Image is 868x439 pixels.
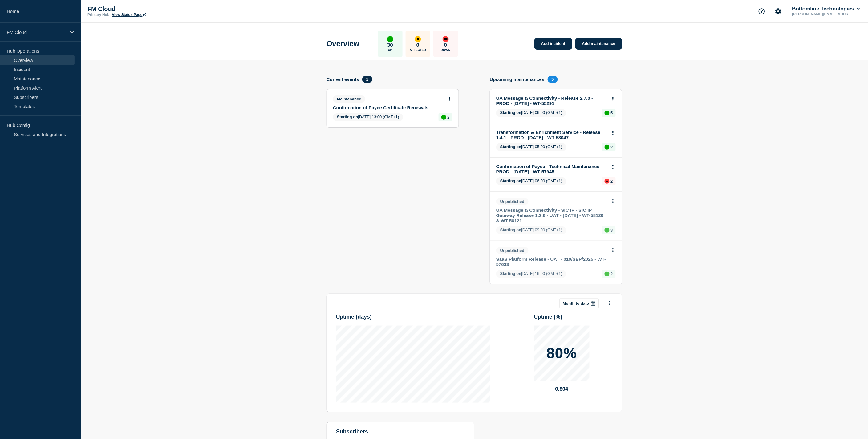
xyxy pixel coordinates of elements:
a: View Status Page [112,13,146,17]
span: Unpublished [496,198,529,205]
button: Month to date [559,299,599,308]
h4: Upcoming maintenances [490,77,545,82]
div: up [387,36,393,42]
p: 80% [546,346,577,361]
a: Transformation & Enrichment Service - Release 1.4.1 - PROD - [DATE] - WT-58047 [496,130,607,140]
div: affected [415,36,421,42]
span: Unpublished [496,247,529,254]
span: [DATE] 16:00 (GMT+1) [496,270,566,278]
a: UA Message & Connectivity - SIC IP - SIC IP Gateway Release 1.2.6 - UAT - [DATE] - WT-58120 & WT-... [496,207,607,223]
p: Up [388,48,392,52]
h3: Uptime ( % ) [534,314,613,320]
button: Bottomline Technologies [791,6,861,12]
p: 0.804 [534,386,590,392]
p: FM Cloud [7,30,66,35]
div: down [605,179,610,184]
p: 3 [611,228,613,232]
span: 5 [548,76,558,83]
a: Confirmation of Payee - Technical Maintenance - PROD - [DATE] - WT-57945 [496,164,607,174]
p: 30 [387,42,393,48]
div: up [605,145,610,150]
a: SaaS Platform Release - UAT - 010/SEP/2025 - WT-57633 [496,256,607,267]
h4: Current events [327,77,359,82]
span: [DATE] 05:00 (GMT+1) [496,143,566,151]
p: 5 [611,111,613,115]
p: FM Cloud [87,6,211,13]
div: up [605,272,610,276]
div: down [443,36,449,42]
span: [DATE] 13:00 (GMT+1) [333,113,403,121]
a: Confirmation of Payee Certificate Renewals [333,105,444,110]
p: Down [441,48,451,52]
span: 1 [362,76,372,83]
span: Starting on [500,271,521,276]
p: 2 [611,179,613,183]
span: [DATE] 06:00 (GMT+1) [496,109,566,117]
a: UA Message & Connectivity - Release 2.7.0 - PROD - [DATE] - WT-55291 [496,95,607,106]
p: 2 [611,145,613,149]
p: Affected [410,48,426,52]
h4: subscribers [336,429,465,435]
span: Starting on [500,179,521,183]
button: Account settings [772,5,785,18]
p: 2 [448,115,450,119]
p: [PERSON_NAME][EMAIL_ADDRESS][PERSON_NAME][DOMAIN_NAME] [791,12,855,16]
p: Primary Hub [87,13,109,17]
div: up [441,115,446,120]
span: Starting on [500,110,521,115]
h3: Uptime ( days ) [336,314,490,320]
p: 0 [444,42,447,48]
span: Maintenance [333,95,365,103]
div: up [605,228,610,233]
span: [DATE] 09:00 (GMT+1) [496,226,566,234]
span: [DATE] 06:00 (GMT+1) [496,177,566,185]
div: up [605,111,610,115]
span: Starting on [337,115,358,119]
a: Add incident [534,38,572,50]
p: Month to date [563,301,589,306]
button: Support [755,5,768,18]
a: Add maintenance [575,38,622,50]
span: Starting on [500,228,521,232]
p: 2 [611,272,613,276]
h1: Overview [327,39,359,48]
p: 0 [416,42,419,48]
span: Starting on [500,144,521,149]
